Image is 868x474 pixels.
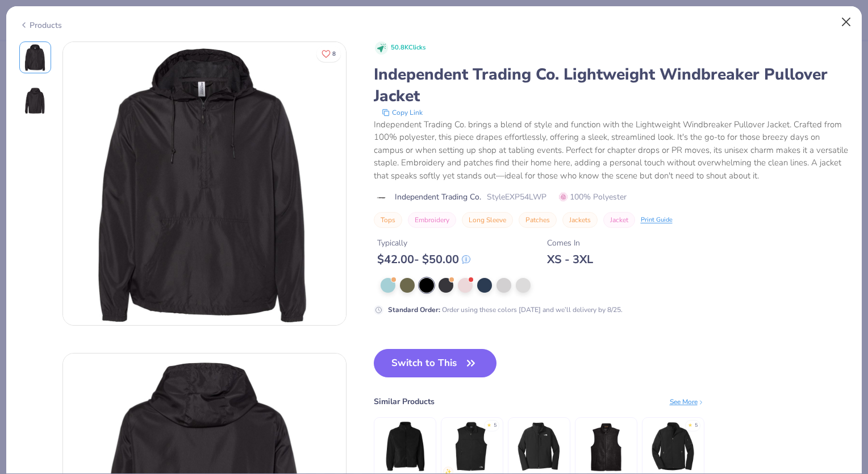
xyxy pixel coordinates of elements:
img: The North Face Apex Barrier Soft Shell Jacket [512,419,566,473]
strong: Standard Order : [388,305,440,314]
img: The North Face Ridgeline Soft Shell Vest [445,419,499,473]
span: 100% Polyester [559,191,627,203]
button: Jackets [562,212,598,228]
div: XS - 3XL [547,252,593,267]
button: Embroidery [408,212,456,228]
img: Sierra Pacific Fleece Full-Zip Jacket [378,419,432,473]
div: 5 [695,422,698,430]
div: See More [670,397,704,407]
button: Patches [519,212,557,228]
button: Switch to This [374,349,497,377]
img: Front [22,44,49,71]
button: Close [836,11,857,33]
div: Typically [377,237,470,249]
img: brand logo [374,193,389,202]
button: copy to clipboard [378,107,426,118]
div: $ 42.00 - $ 50.00 [377,252,470,267]
img: Eddie Bauer Rugged Ripstop Soft Shell Jacket [646,419,700,473]
button: Like [316,45,341,62]
div: 5 [494,422,496,430]
img: Front [63,42,346,325]
div: ★ [688,422,692,426]
div: Comes In [547,237,593,249]
div: Independent Trading Co. Lightweight Windbreaker Pullover Jacket [374,64,849,107]
span: 50.8K Clicks [391,43,425,53]
div: Order using these colors [DATE] and we’ll delivery by 8/25. [388,305,623,315]
button: Tops [374,212,402,228]
div: ★ [487,422,491,426]
button: Jacket [603,212,635,228]
div: Products [19,19,62,31]
span: 8 [332,51,336,57]
img: Back [22,87,49,114]
div: Print Guide [641,215,673,225]
span: Style EXP54LWP [487,191,546,203]
div: Similar Products [374,396,435,408]
img: Harriton Adult 8 oz. Fleece Vest [579,419,633,473]
div: Independent Trading Co. brings a blend of style and function with the Lightweight Windbreaker Pul... [374,118,849,182]
button: Long Sleeve [462,212,513,228]
span: Independent Trading Co. [395,191,481,203]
